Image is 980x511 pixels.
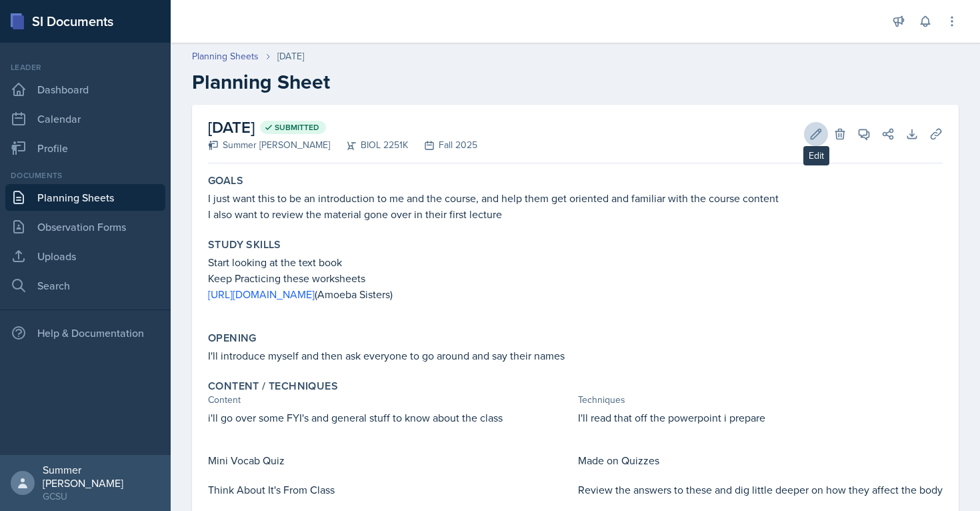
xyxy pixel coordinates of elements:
[208,452,573,468] p: Mini Vocab Quiz
[208,348,943,364] p: I'll introduce myself and then ask everyone to go around and say their names
[5,320,165,346] div: Help & Documentation
[804,122,828,146] button: Edit
[408,138,477,152] div: Fall 2025
[330,138,408,152] div: BIOL 2251K
[5,105,165,132] a: Calendar
[208,206,943,222] p: I also want to review the material gone over in their first lecture
[5,272,165,299] a: Search
[208,270,943,286] p: Keep Practicing these worksheets
[578,410,943,426] p: I'll read that off the powerpoint i prepare
[192,49,259,63] a: Planning Sheets
[208,393,573,407] div: Content
[208,254,943,270] p: Start looking at the text book
[578,482,943,498] p: Review the answers to these and dig little deeper on how they affect the body
[5,213,165,240] a: Observation Forms
[43,490,160,503] div: GCSU
[5,61,165,73] div: Leader
[5,184,165,211] a: Planning Sheets
[277,49,304,63] div: [DATE]
[208,287,315,302] a: [URL][DOMAIN_NAME]
[578,393,943,407] div: Techniques
[208,286,943,302] p: (Amoeba Sisters)
[43,463,160,490] div: Summer [PERSON_NAME]
[5,169,165,181] div: Documents
[208,115,477,139] h2: [DATE]
[208,138,330,152] div: Summer [PERSON_NAME]
[208,238,281,251] label: Study Skills
[5,243,165,270] a: Uploads
[208,410,573,426] p: i'll go over some FYI's and general stuff to know about the class
[208,174,243,187] label: Goals
[208,332,257,345] label: Opening
[208,190,943,206] p: I just want this to be an introduction to me and the course, and help them get oriented and famil...
[5,135,165,161] a: Profile
[192,70,959,94] h2: Planning Sheet
[578,452,943,468] p: Made on Quizzes
[5,76,165,103] a: Dashboard
[208,380,338,393] label: Content / Techniques
[208,482,573,498] p: Think About It's From Class
[275,122,319,133] span: Submitted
